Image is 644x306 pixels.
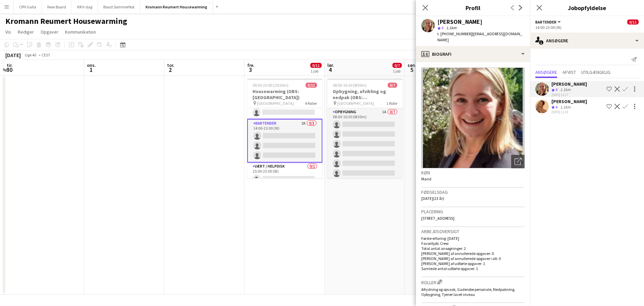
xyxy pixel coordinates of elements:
[421,266,525,271] p: Samlede antal udførte opgaver: 1
[627,19,639,25] span: 0/11
[421,68,525,168] img: Mandskabs avatar eller foto
[421,216,454,221] span: [STREET_ADDRESS]
[72,0,98,13] button: KR V-dag
[581,70,610,75] span: Utilgængelig
[530,3,644,12] h3: Jobopfyldelse
[530,33,644,49] div: Ansøgere
[257,101,294,106] span: [GEOGRAPHIC_DATA]
[327,79,402,178] app-job-card: 08:00-16:30 (8t30m)0/7Opbygning, afvikling og nedpak (OBS: [GEOGRAPHIC_DATA]) [GEOGRAPHIC_DATA]1 ...
[535,19,556,25] span: Bartender
[326,66,334,74] span: 4
[306,83,317,88] span: 0/11
[421,228,525,234] h3: Arbejdsoversigt
[421,261,525,266] p: [PERSON_NAME] af udførte opgaver: 1
[555,87,557,92] span: 4
[140,0,213,13] button: Kromann Reumert Housewarming
[392,63,402,68] span: 0/7
[5,16,127,26] h1: Kromann Reumert Housewarming
[437,19,482,25] div: [PERSON_NAME]
[559,104,572,110] div: 1.1km
[562,70,576,75] span: Afvist
[416,3,530,12] h3: Profil
[15,28,37,36] a: Rediger
[333,83,367,88] span: 08:00-16:30 (8t30m)
[42,52,50,57] div: CEST
[421,170,525,176] h3: Køn
[421,287,515,297] span: Afrydning og opvask, Gaderobe personale, Nedpakning, Opbygning, Tjener lavet niveau
[393,69,401,74] div: 1 job
[559,87,572,93] div: 1.1km
[551,110,587,114] div: [DATE] 11:24
[337,101,374,106] span: [GEOGRAPHIC_DATA]
[421,251,525,256] p: [PERSON_NAME] af annullerede opgaver: 0
[62,28,99,36] a: Kommunikation
[305,101,317,106] span: 4 Roller
[247,163,322,185] app-card-role: Vært / Helpdisk0/115:00-23:00 (8t)
[421,196,444,201] span: [DATE] (23 år)
[421,246,525,251] p: Total antal ansøgninger: 2
[310,63,322,68] span: 0/11
[421,189,525,195] h3: Fødselsdag
[421,241,525,246] p: Favoritjob: Crew
[421,278,525,286] h3: Roller
[247,79,322,178] app-job-card: 09:30-23:00 (13t30m)0/11Housewarming (OBS: [GEOGRAPHIC_DATA]) [GEOGRAPHIC_DATA]4 RollerAfrydning ...
[327,62,334,68] span: lør.
[445,25,458,30] span: 1.1km
[247,62,255,68] span: fre.
[166,66,174,74] span: 2
[388,83,397,88] span: 0/7
[42,0,72,13] button: New Board
[5,52,21,58] div: [DATE]
[18,29,34,35] span: Rediger
[421,236,525,241] p: Første erfaring: [DATE]
[551,81,587,87] div: [PERSON_NAME]
[311,69,321,74] div: 1 job
[386,101,397,106] span: 1 Rolle
[327,108,402,189] app-card-role: Opbygning1A0/708:00-16:30 (8t30m)
[167,62,174,68] span: tor.
[22,52,39,57] span: Uge 40
[535,19,562,25] button: Bartender
[5,29,11,35] span: Vis
[6,66,13,74] span: 30
[511,155,525,168] div: Åbn foto pop-in
[551,93,587,97] div: [DATE] 11:17
[38,28,61,36] a: Opgaver
[65,29,96,35] span: Kommunikation
[7,62,13,68] span: tir.
[86,66,96,74] span: 1
[555,104,557,110] span: 4
[87,62,96,68] span: ons.
[421,176,431,181] span: Mand
[247,88,322,100] h3: Housewarming (OBS: [GEOGRAPHIC_DATA])
[327,88,402,100] h3: Opbygning, afvikling og nedpak (OBS: [GEOGRAPHIC_DATA])
[41,29,58,35] span: Opgaver
[421,256,525,261] p: [PERSON_NAME] af annullerede opgaver i alt: 0
[408,62,417,68] span: søn.
[407,66,417,74] span: 5
[14,0,42,13] button: CPH Galla
[416,46,530,62] div: Biografi
[253,83,288,88] span: 09:30-23:00 (13t30m)
[535,70,557,75] span: Ansøgere
[437,31,472,36] span: t. [PHONE_NUMBER]
[247,119,322,163] app-card-role: Bartender2A0/314:00-23:00 (9t)
[421,209,525,215] h3: Placering
[441,25,443,30] span: 4
[98,0,140,13] button: Boozt Sommerfest
[551,98,587,104] div: [PERSON_NAME]
[437,31,522,42] span: | [EMAIL_ADDRESS][DOMAIN_NAME]
[3,28,14,36] a: Vis
[535,25,639,30] div: 14:00-23:00 (9t)
[246,66,255,74] span: 3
